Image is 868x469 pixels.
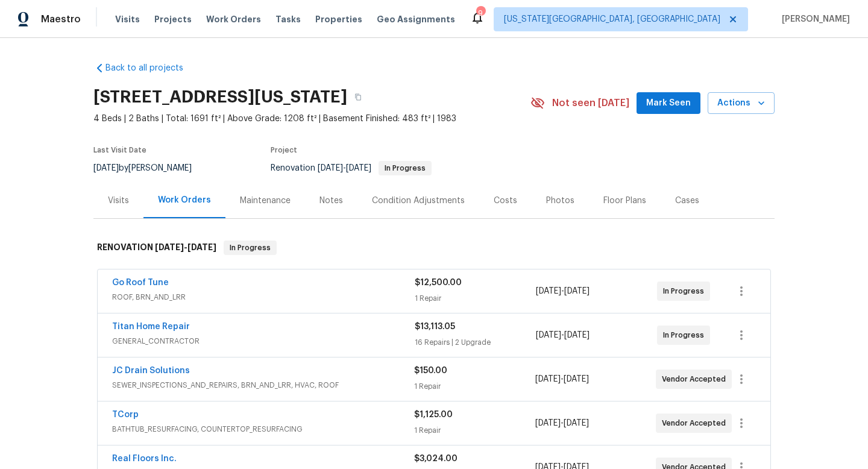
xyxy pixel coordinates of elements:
span: - [536,329,590,341]
span: [DATE] [155,243,184,251]
span: [DATE] [564,287,590,295]
span: $1,125.00 [414,411,453,419]
div: Cases [675,195,699,207]
span: [DATE] [536,331,561,339]
span: Projects [154,13,192,25]
span: Actions [717,96,765,111]
span: - [535,417,589,429]
span: [DATE] [564,419,589,427]
span: In Progress [380,165,430,172]
div: Floor Plans [603,195,646,207]
span: Mark Seen [646,96,691,111]
button: Mark Seen [637,92,700,115]
span: $12,500.00 [415,279,462,287]
div: Maintenance [240,195,291,207]
span: GENERAL_CONTRACTOR [112,335,415,347]
div: RENOVATION [DATE]-[DATE]In Progress [93,228,775,267]
span: BATHTUB_RESURFACING, COUNTERTOP_RESURFACING [112,423,414,435]
span: [PERSON_NAME] [777,13,850,25]
span: [DATE] [318,164,343,172]
span: Maestro [41,13,81,25]
span: Not seen [DATE] [552,97,629,109]
a: Go Roof Tune [112,279,169,287]
div: 16 Repairs | 2 Upgrade [415,336,536,348]
span: [DATE] [187,243,216,251]
span: In Progress [663,329,709,341]
span: Vendor Accepted [662,373,731,385]
span: Work Orders [206,13,261,25]
span: In Progress [225,242,275,254]
button: Copy Address [347,86,369,108]
span: - [318,164,371,172]
div: Notes [319,195,343,207]
span: In Progress [663,285,709,297]
span: [US_STATE][GEOGRAPHIC_DATA], [GEOGRAPHIC_DATA] [504,13,720,25]
span: - [155,243,216,251]
h2: [STREET_ADDRESS][US_STATE] [93,91,347,103]
span: 4 Beds | 2 Baths | Total: 1691 ft² | Above Grade: 1208 ft² | Basement Finished: 483 ft² | 1983 [93,113,530,125]
button: Actions [708,92,775,115]
span: SEWER_INSPECTIONS_AND_REPAIRS, BRN_AND_LRR, HVAC, ROOF [112,379,414,391]
span: [DATE] [564,375,589,383]
div: Visits [108,195,129,207]
span: - [535,373,589,385]
span: [DATE] [535,419,561,427]
span: [DATE] [536,287,561,295]
span: - [536,285,590,297]
span: [DATE] [346,164,371,172]
span: Properties [315,13,362,25]
a: TCorp [112,411,139,419]
a: Real Floors Inc. [112,455,177,463]
a: Back to all projects [93,62,209,74]
div: 9 [476,7,485,19]
div: by [PERSON_NAME] [93,161,206,175]
span: Visits [115,13,140,25]
span: Renovation [271,164,432,172]
div: 1 Repair [414,380,535,392]
span: ROOF, BRN_AND_LRR [112,291,415,303]
span: Geo Assignments [377,13,455,25]
span: Vendor Accepted [662,417,731,429]
span: $3,024.00 [414,455,458,463]
span: [DATE] [564,331,590,339]
span: Tasks [275,15,301,24]
span: Project [271,146,297,154]
span: $13,113.05 [415,323,455,331]
span: Last Visit Date [93,146,146,154]
div: 1 Repair [415,292,536,304]
span: $150.00 [414,367,447,375]
div: Work Orders [158,194,211,206]
h6: RENOVATION [97,241,216,255]
span: [DATE] [535,375,561,383]
a: JC Drain Solutions [112,367,190,375]
div: 1 Repair [414,424,535,436]
span: [DATE] [93,164,119,172]
div: Costs [494,195,517,207]
a: Titan Home Repair [112,323,190,331]
div: Condition Adjustments [372,195,465,207]
div: Photos [546,195,574,207]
